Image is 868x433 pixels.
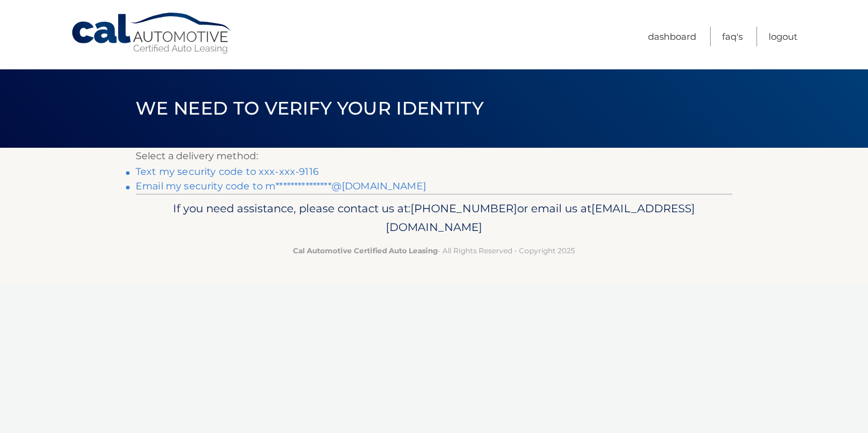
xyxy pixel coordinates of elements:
p: - All Rights Reserved - Copyright 2025 [143,244,725,257]
p: If you need assistance, please contact us at: or email us at [143,199,725,238]
strong: Cal Automotive Certified Auto Leasing [293,246,438,255]
a: Logout [769,27,797,46]
a: FAQ's [722,27,743,46]
a: Text my security code to xxx-xxx-9116 [136,166,319,177]
span: We need to verify your identity [136,97,483,119]
p: Select a delivery method: [136,148,732,165]
a: Dashboard [648,27,696,46]
span: [PHONE_NUMBER] [410,201,517,215]
a: Cal Automotive [71,12,233,55]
